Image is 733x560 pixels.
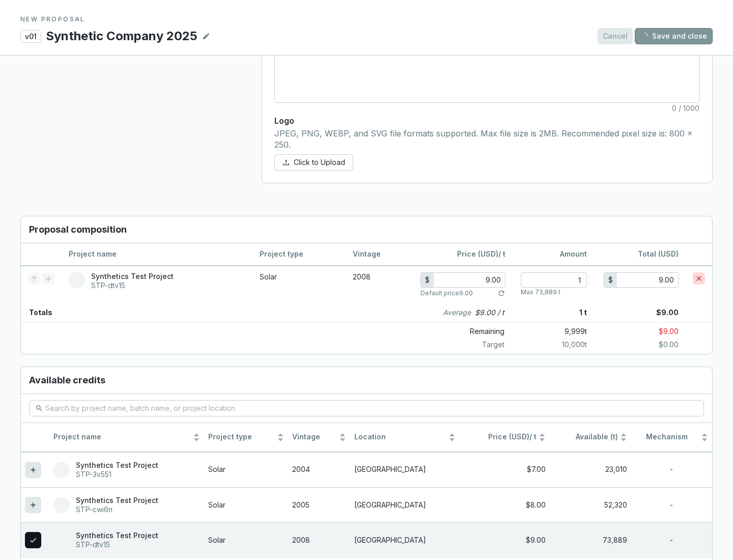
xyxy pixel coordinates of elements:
[421,324,513,339] p: Remaining
[76,470,158,479] p: STP-3v551
[631,487,712,522] td: -
[413,243,513,266] th: / t
[464,465,546,474] div: $7.00
[204,487,288,522] td: Solar
[354,500,456,510] p: [GEOGRAPHIC_DATA]
[21,216,712,243] h3: Proposal composition
[631,522,712,557] td: -
[631,423,712,452] th: Mechanism
[354,536,456,545] p: [GEOGRAPHIC_DATA]
[76,461,158,470] p: Synthetics Test Project
[204,522,288,557] td: Solar
[513,303,587,322] p: 1 t
[604,273,617,287] div: $
[638,249,679,258] span: Total (USD)
[62,243,252,266] th: Project name
[20,30,41,43] p: v01
[53,432,191,442] span: Project name
[641,33,648,40] span: loading
[464,500,546,510] div: $8.00
[354,465,456,474] p: [GEOGRAPHIC_DATA]
[294,157,345,167] span: Click to Upload
[91,272,174,281] p: Synthetics Test Project
[464,536,546,545] div: $9.00
[464,432,537,442] span: / t
[457,249,498,258] span: Price (USD)
[20,15,713,23] p: NEW PROPOSAL
[252,243,346,266] th: Project type
[76,496,158,505] p: Synthetics Test Project
[292,432,337,442] span: Vintage
[346,243,413,266] th: Vintage
[76,505,158,514] p: STP-cwi6n
[204,423,288,452] th: Project type
[652,31,707,41] span: Save and close
[635,432,699,442] span: Mechanism
[631,452,712,487] td: -
[443,307,471,318] i: Average
[274,154,353,171] button: Click to Upload
[288,522,350,557] td: 2008
[346,266,413,303] td: 2008
[274,115,700,126] p: Logo
[550,423,631,452] th: Available (t)
[420,289,473,297] p: Default price 9.00
[45,27,198,45] p: Synthetic Company 2025
[587,340,712,350] p: $0.00
[76,531,158,540] p: Synthetics Test Project
[550,522,631,557] td: 73,889
[421,340,513,350] p: Target
[513,243,594,266] th: Amount
[21,303,52,322] p: Totals
[554,432,618,442] span: Available (t)
[587,303,712,322] p: $9.00
[204,452,288,487] td: Solar
[521,288,560,296] p: Max 73,889 t
[252,266,346,303] td: Solar
[288,423,350,452] th: Vintage
[21,367,712,394] h3: Available credits
[635,28,713,44] button: Save and close
[513,324,587,339] p: 9,999 t
[208,432,274,442] span: Project type
[288,487,350,522] td: 2005
[288,452,350,487] td: 2004
[550,487,631,522] td: 52,320
[354,432,446,442] span: Location
[475,307,504,318] p: $9.00 / t
[45,403,689,414] input: Search by project name, batch name, or project location
[91,281,174,290] p: STP-dtv15
[513,340,587,350] p: 10,000 t
[550,452,631,487] td: 23,010
[283,159,290,166] span: upload
[76,540,158,549] p: STP-dtv15
[421,273,434,287] div: $
[598,28,633,44] button: Cancel
[587,324,712,339] p: $9.00
[274,128,700,150] p: JPEG, PNG, WEBP, and SVG file formats supported. Max file size is 2MB. Recommended pixel size is:...
[350,423,460,452] th: Location
[488,432,529,441] span: Price (USD)
[49,423,204,452] th: Project name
